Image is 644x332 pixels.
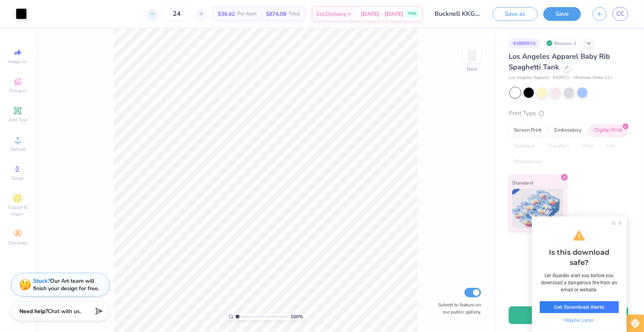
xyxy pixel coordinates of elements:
[33,277,50,285] strong: Stuck?
[408,11,416,17] span: FREE
[509,156,547,168] div: Rhinestones
[612,7,628,21] a: CC
[509,75,549,81] span: Los Angeles Apparel
[161,7,192,21] input: – –
[8,117,27,123] span: Add Text
[553,75,569,81] span: # 43011
[429,6,487,22] input: Untitled Design
[434,301,481,315] label: Submit to feature on our public gallery.
[509,52,610,72] span: Los Angeles Apparel Baby Rib Spaghetti Tank
[589,125,627,136] div: Digital Print
[361,10,403,18] span: [DATE] - [DATE]
[512,179,533,187] span: Standard
[577,140,599,152] div: Vinyl
[266,10,286,18] span: $874.08
[464,46,480,62] img: Back
[509,38,540,48] div: # 489997A
[616,9,624,19] span: CC
[218,10,235,18] span: $36.42
[509,306,628,324] button: Add to Cart
[544,38,580,48] div: Revision 2
[12,175,24,181] span: Greek
[467,65,477,73] div: Back
[9,58,27,65] span: Image AI
[573,75,613,81] span: Minimum Order: 12 +
[509,109,628,118] div: Print Type
[237,10,256,18] span: Per Item
[288,10,300,18] span: Total
[512,189,563,228] img: Standard
[601,140,620,152] div: Foil
[509,140,540,152] div: Applique
[291,313,303,320] span: 100 %
[316,10,346,18] span: Est. Delivery
[19,308,48,315] strong: Need help?
[549,125,587,136] div: Embroidery
[492,7,537,21] button: Save as
[10,146,26,152] span: Upload
[543,140,574,152] div: Transfers
[33,277,99,292] div: Our Art team will finish your design for free.
[8,240,27,246] span: Decorate
[509,125,547,136] div: Screen Print
[9,88,26,94] span: Designs
[543,7,581,21] button: Save
[4,204,32,217] span: Clipart & logos
[48,308,81,315] span: Chat with us.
